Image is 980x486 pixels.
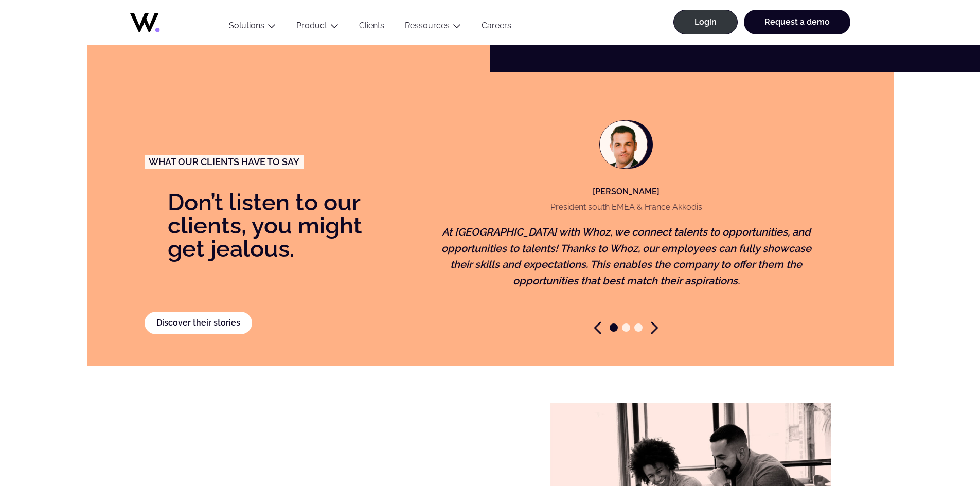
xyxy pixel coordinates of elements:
[651,321,658,334] span: Next slide
[542,185,710,198] p: [PERSON_NAME]
[622,323,630,332] span: Go to slide 2
[594,321,601,334] span: Previous slide
[149,157,299,167] span: What our clients have to say
[673,10,738,34] a: Login
[395,21,471,34] button: Ressources
[427,224,825,289] p: At [GEOGRAPHIC_DATA] with Whoz, we connect talents to opportunities, and opportunities to talents...
[471,21,522,34] a: Careers
[912,418,966,472] iframe: Chatbot
[286,21,349,34] button: Product
[145,191,390,261] p: Don’t listen to our clients, you might get jealous.
[349,21,395,34] a: Clients
[610,323,618,332] span: Go to slide 1
[427,104,825,321] figure: 1 / 3
[145,312,253,334] a: Discover their stories
[296,21,327,30] a: Product
[744,10,850,34] a: Request a demo
[219,21,286,34] button: Solutions
[542,203,710,211] p: President south EMEA & France Akkodis
[405,21,450,30] a: Ressources
[600,121,647,168] img: Capture-decran-2024-02-21-a-11.17.06.png
[634,323,643,332] span: Go to slide 3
